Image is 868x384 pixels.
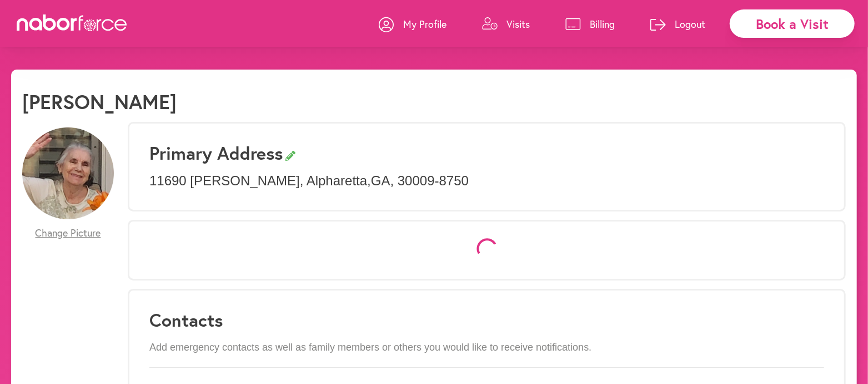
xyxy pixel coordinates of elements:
div: Book a Visit [730,9,855,38]
a: Visits [482,7,530,41]
p: Add emergency contacts as well as family members or others you would like to receive notifications. [149,342,824,354]
a: Billing [565,7,615,41]
h3: Primary Address [149,142,824,164]
h3: Contacts [149,309,824,331]
p: Visits [506,17,530,31]
img: lLx1PYViTfqQPzsPUf0E [22,127,114,219]
a: Logout [650,7,705,41]
a: My Profile [379,7,446,41]
p: My Profile [403,17,446,31]
p: Billing [590,17,615,31]
p: Logout [675,17,705,31]
p: 11690 [PERSON_NAME] , Alpharetta , GA , 30009-8750 [149,173,824,189]
h1: [PERSON_NAME] [22,90,177,114]
span: Change Picture [36,227,101,239]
